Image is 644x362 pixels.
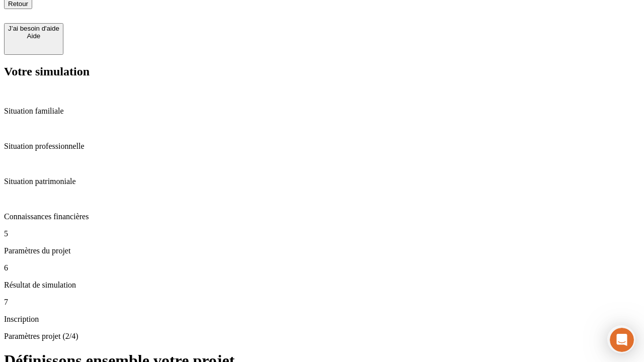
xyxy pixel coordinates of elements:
[4,281,640,290] p: Résultat de simulation
[4,263,640,273] p: 6
[4,315,640,324] p: Inscription
[4,107,640,116] p: Situation familiale
[610,328,634,352] iframe: Intercom live chat
[4,332,640,341] p: Paramètres projet (2/4)
[4,65,640,78] h2: Votre simulation
[607,325,635,353] iframe: Intercom live chat discovery launcher
[4,212,640,221] p: Connaissances financières
[4,229,640,238] p: 5
[4,298,640,307] p: 7
[4,246,640,255] p: Paramètres du projet
[8,32,59,40] div: Aide
[4,23,63,55] button: J’ai besoin d'aideAide
[4,177,640,186] p: Situation patrimoniale
[8,25,59,32] div: J’ai besoin d'aide
[4,142,640,151] p: Situation professionnelle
